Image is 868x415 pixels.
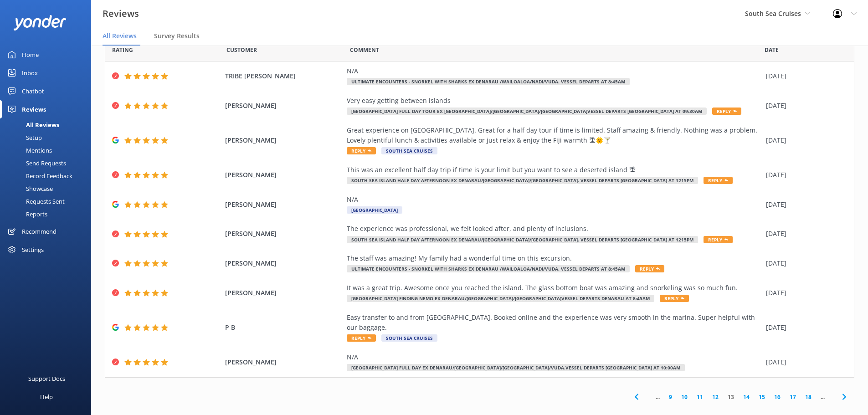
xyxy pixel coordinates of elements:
[347,364,685,371] span: [GEOGRAPHIC_DATA] Full Day ex Denarau/[GEOGRAPHIC_DATA]/[GEOGRAPHIC_DATA]/Vuda.Vessel departs [GE...
[347,206,402,214] span: [GEOGRAPHIC_DATA]
[766,101,842,111] div: [DATE]
[347,224,761,234] div: The experience was professional, we felt looked after, and plenty of inclusions.
[5,169,72,182] div: Record Feedback
[801,393,816,401] a: 18
[381,147,437,154] span: South Sea Cruises
[766,200,842,210] div: [DATE]
[5,144,91,157] a: Mentions
[5,195,65,208] div: Requests Sent
[723,393,739,401] a: 13
[347,283,761,293] div: It was a great trip. Awesome once you reached the island. The glass bottom boat was amazing and s...
[5,208,91,220] a: Reports
[103,6,139,21] h3: Reviews
[22,241,44,259] div: Settings
[739,393,754,401] a: 14
[225,200,343,210] span: [PERSON_NAME]
[112,46,133,54] span: Date
[225,170,343,180] span: [PERSON_NAME]
[225,258,343,268] span: [PERSON_NAME]
[664,393,677,401] a: 9
[14,15,66,30] img: yonder-white-logo.png
[347,78,630,85] span: Ultimate Encounters - Snorkel with Sharks ex Denarau /Wailoaloa/Nadi/Vuda. Vessel Departs at 8:45am
[347,253,761,263] div: The staff was amazing! My family had a wonderful time on this excursion.
[347,352,761,362] div: N/A
[785,393,801,401] a: 17
[692,393,708,401] a: 11
[347,295,654,302] span: [GEOGRAPHIC_DATA] Finding Nemo ex Denarau/[GEOGRAPHIC_DATA]/[GEOGRAPHIC_DATA]Vessel Departs Denar...
[677,393,692,401] a: 10
[5,182,91,195] a: Showcase
[22,46,39,64] div: Home
[347,265,630,272] span: Ultimate Encounters - Snorkel with Sharks ex Denarau /Wailoaloa/Nadi/Vuda. Vessel Departs at 8:45am
[766,357,842,367] div: [DATE]
[226,46,257,54] span: Date
[660,295,689,302] span: Reply
[5,118,91,131] a: All Reviews
[766,71,842,81] div: [DATE]
[766,229,842,239] div: [DATE]
[347,334,376,342] span: Reply
[766,170,842,180] div: [DATE]
[225,229,343,239] span: [PERSON_NAME]
[225,71,343,81] span: TRIBE [PERSON_NAME]
[381,334,437,342] span: South Sea Cruises
[5,169,91,182] a: Record Feedback
[347,108,707,115] span: [GEOGRAPHIC_DATA] Full Day Tour ex [GEOGRAPHIC_DATA]/[GEOGRAPHIC_DATA]/[GEOGRAPHIC_DATA]Vessel de...
[766,258,842,268] div: [DATE]
[5,208,47,220] div: Reports
[765,46,779,54] span: Date
[225,135,343,145] span: [PERSON_NAME]
[5,157,66,169] div: Send Requests
[22,64,38,82] div: Inbox
[347,195,761,205] div: N/A
[347,125,761,146] div: Great experience on [GEOGRAPHIC_DATA]. Great for a half day tour if time is limited. Staff amazin...
[347,66,761,76] div: N/A
[5,144,52,157] div: Mentions
[347,147,376,154] span: Reply
[225,323,343,333] span: P B
[347,96,761,106] div: Very easy getting between islands
[816,393,829,401] span: ...
[766,323,842,333] div: [DATE]
[347,177,698,184] span: South Sea Island Half Day Afternoon ex Denarau/[GEOGRAPHIC_DATA]/[GEOGRAPHIC_DATA]. Vessel Depart...
[5,131,91,144] a: Setup
[651,393,664,401] span: ...
[5,157,91,169] a: Send Requests
[5,195,91,208] a: Requests Sent
[22,222,56,241] div: Recommend
[712,108,741,115] span: Reply
[766,288,842,298] div: [DATE]
[704,177,733,184] span: Reply
[770,393,785,401] a: 16
[754,393,770,401] a: 15
[5,131,42,144] div: Setup
[225,288,343,298] span: [PERSON_NAME]
[347,236,698,243] span: South Sea Island Half Day Afternoon ex Denarau/[GEOGRAPHIC_DATA]/[GEOGRAPHIC_DATA]. Vessel Depart...
[5,182,53,195] div: Showcase
[40,388,53,406] div: Help
[635,265,664,272] span: Reply
[347,165,761,175] div: This was an excellent half day trip if time is your limit but you want to see a deserted island 🏝
[22,82,44,100] div: Chatbot
[704,236,733,243] span: Reply
[154,31,200,41] span: Survey Results
[225,357,343,367] span: [PERSON_NAME]
[708,393,723,401] a: 12
[766,135,842,145] div: [DATE]
[225,101,343,111] span: [PERSON_NAME]
[347,313,761,333] div: Easy transfer to and from [GEOGRAPHIC_DATA]. Booked online and the experience was very smooth in ...
[22,100,46,118] div: Reviews
[745,9,801,18] span: South Sea Cruises
[350,46,379,54] span: Question
[28,369,65,388] div: Support Docs
[5,118,59,131] div: All Reviews
[103,31,137,41] span: All Reviews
